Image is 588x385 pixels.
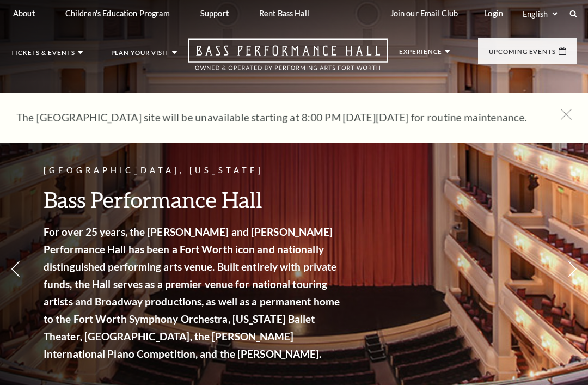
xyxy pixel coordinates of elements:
p: [GEOGRAPHIC_DATA], [US_STATE] [44,164,343,178]
select: Select: [520,9,559,19]
p: About [13,9,35,18]
p: Experience [399,48,442,60]
strong: For over 25 years, the [PERSON_NAME] and [PERSON_NAME] Performance Hall has been a Fort Worth ico... [44,225,340,360]
p: Rent Bass Hall [259,9,309,18]
p: Children's Education Program [65,9,170,18]
p: The [GEOGRAPHIC_DATA] site will be unavailable starting at 8:00 PM [DATE][DATE] for routine maint... [16,109,539,126]
p: Upcoming Events [489,48,556,60]
p: Tickets & Events [11,50,75,62]
p: Support [200,9,229,18]
p: Plan Your Visit [111,50,170,62]
h3: Bass Performance Hall [44,186,343,213]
